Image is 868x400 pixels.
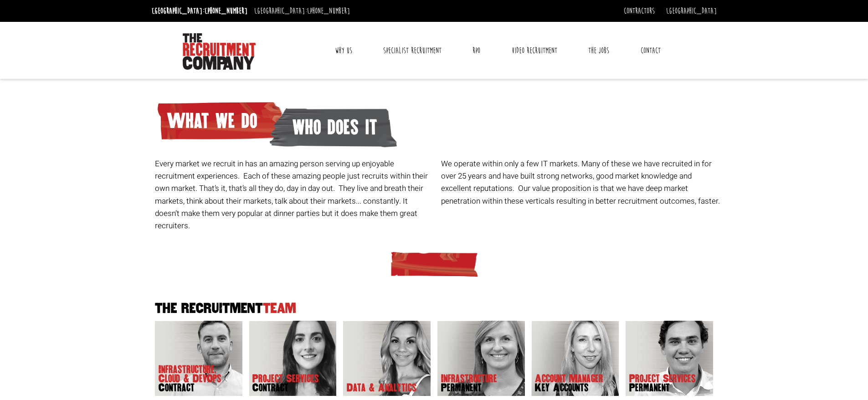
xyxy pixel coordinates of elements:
[626,321,713,396] img: Sam McKay does Project Services Permanent
[666,6,717,16] a: [GEOGRAPHIC_DATA]
[634,39,668,62] a: Contact
[347,383,416,392] p: Data & Analytics
[159,383,231,392] span: Contract
[149,4,250,18] li: [GEOGRAPHIC_DATA]:
[629,374,696,392] p: Project Services
[252,383,319,392] span: Contract
[718,195,720,207] span: .
[343,321,431,396] img: Anna-Maria Julie does Data & Analytics
[535,374,603,392] p: Account Manager
[466,39,487,62] a: RPO
[624,6,655,16] a: Contractors
[437,321,525,396] img: Amanda Evans's Our Infrastructure Permanent
[441,158,720,207] p: We operate within only a few IT markets. Many of these we have recruited in for over 25 years and...
[263,301,296,316] span: Team
[531,321,619,396] img: Frankie Gaffney's our Account Manager Key Accounts
[249,321,336,396] img: Claire Sheerin does Project Services Contract
[307,6,350,16] a: [PHONE_NUMBER]
[376,39,448,62] a: Specialist Recruitment
[183,33,256,70] img: The Recruitment Company
[159,365,231,392] p: Infrastructure, Cloud & DevOps
[252,4,352,18] li: [GEOGRAPHIC_DATA]:
[535,383,603,392] span: Key Accounts
[155,321,242,396] img: Adam Eshet does Infrastructure, Cloud & DevOps Contract
[441,383,497,392] span: Permanent
[252,374,319,392] p: Project Services
[155,158,434,232] p: Every market we recruit in has an amazing person serving up enjoyable recruitment experiences. Ea...
[629,383,696,392] span: Permanent
[328,39,359,62] a: Why Us
[505,39,564,62] a: Video Recruitment
[441,374,497,392] p: Infrastructure
[581,39,616,62] a: The Jobs
[152,302,717,316] h2: The Recruitment
[205,6,247,16] a: [PHONE_NUMBER]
